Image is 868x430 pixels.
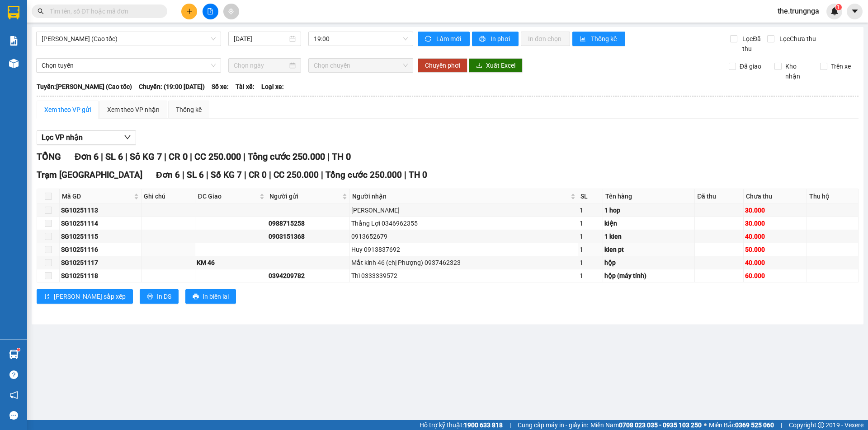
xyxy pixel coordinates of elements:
div: 1 kien [604,231,693,241]
span: Đơn 6 [75,151,99,162]
span: In biên lai [203,291,229,301]
img: warehouse-icon [9,350,19,359]
div: kien pt [604,245,693,254]
span: SL 6 [187,170,204,180]
span: CR 0 [249,170,267,180]
span: CC 250.000 [274,170,319,180]
span: Số KG 7 [130,151,162,162]
span: Đơn 6 [156,170,180,180]
span: | [321,170,323,180]
span: Đã giao [736,61,765,71]
span: Lọc Chưa thu [776,34,817,44]
img: icon-new-feature [830,7,839,15]
div: kiện [604,218,693,228]
div: 0394209782 [269,271,348,281]
div: 30.000 [745,218,805,228]
div: SG10251114 [61,218,140,228]
span: 1 [837,4,840,10]
span: Loại xe: [261,82,284,92]
span: | [404,170,406,180]
span: Chọn chuyến [314,59,408,72]
span: | [781,420,782,430]
span: TỔNG [37,151,61,162]
span: | [269,170,271,180]
span: CR 0 [169,151,188,162]
button: printerIn phơi [472,32,519,46]
div: 0903151368 [269,231,348,241]
span: Số KG 7 [211,170,242,180]
span: Lọc Đã thu [739,34,767,54]
span: printer [147,293,153,301]
div: 30.000 [745,205,805,215]
span: CC 250.000 [194,151,241,162]
div: 50.000 [745,245,805,254]
th: Tên hàng [603,189,695,204]
div: 0913652679 [351,231,577,241]
span: | [509,420,511,430]
span: down [124,134,131,141]
span: bar-chart [580,36,587,43]
td: SG10251115 [60,230,142,243]
div: 1 [580,271,601,281]
sup: 1 [17,348,20,351]
div: 1 hop [604,205,693,215]
strong: 0369 525 060 [735,421,774,429]
td: SG10251113 [60,204,142,217]
td: SG10251114 [60,217,142,230]
th: Ghi chú [142,189,196,204]
span: the.trungnga [770,5,826,17]
span: printer [479,36,487,43]
td: SG10251117 [60,256,142,269]
span: copyright [818,422,824,428]
span: Kho nhận [782,61,813,81]
input: 11/10/2025 [234,34,288,44]
button: caret-down [847,4,863,19]
span: | [164,151,166,162]
span: Lọc VP nhận [42,132,83,143]
div: Thì 0333339572 [351,271,577,281]
div: 0988715258 [269,218,348,228]
span: printer [193,293,199,301]
span: | [190,151,192,162]
span: In phơi [491,34,511,44]
button: In đơn chọn [521,32,570,46]
span: | [182,170,184,180]
button: printerIn DS [140,289,179,304]
div: hộp (máy tính) [604,271,693,281]
div: Xem theo VP gửi [44,105,91,115]
span: aim [228,8,234,14]
span: Hỗ trợ kỹ thuật: [420,420,503,430]
span: TH 0 [332,151,351,162]
div: Thống kê [176,105,202,115]
th: Chưa thu [744,189,807,204]
span: SL 6 [105,151,123,162]
span: Tổng cước 250.000 [248,151,325,162]
span: message [9,411,18,420]
span: TH 0 [409,170,427,180]
div: SG10251118 [61,271,140,281]
button: aim [223,4,239,19]
span: Làm mới [436,34,462,44]
span: Chuyến: (19:00 [DATE]) [139,82,205,92]
div: 1 [580,258,601,268]
div: Mắt kính 46 (chị Phượng) 0937462323 [351,258,577,268]
button: Lọc VP nhận [37,130,136,145]
div: SG10251115 [61,231,140,241]
span: question-circle [9,370,18,379]
span: Tổng cước 250.000 [325,170,402,180]
img: warehouse-icon [9,59,19,68]
sup: 1 [835,4,842,10]
div: Xem theo VP nhận [107,105,160,115]
span: Trạm [GEOGRAPHIC_DATA] [37,170,142,180]
span: | [327,151,330,162]
span: Trên xe [827,61,854,71]
th: Đã thu [695,189,744,204]
span: Mã GD [62,191,132,201]
img: solution-icon [9,36,19,46]
span: | [125,151,127,162]
input: Tìm tên, số ĐT hoặc mã đơn [50,6,156,16]
div: hộp [604,258,693,268]
span: sync [425,36,433,43]
span: Người gửi [269,191,340,201]
button: printerIn biên lai [185,289,236,304]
